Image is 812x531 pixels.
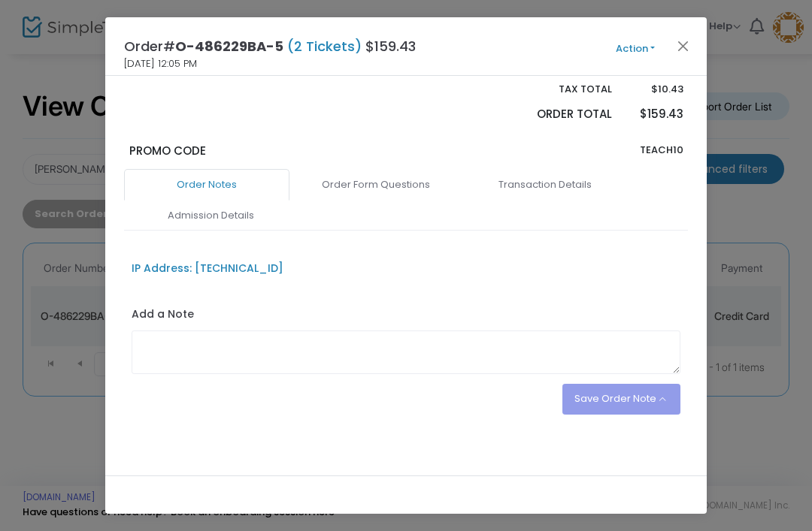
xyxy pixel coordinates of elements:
[132,261,283,276] div: IP Address: [TECHNICAL_ID]
[626,106,683,123] p: $159.43
[124,169,289,201] a: Order Notes
[128,200,293,231] a: Admission Details
[590,41,680,57] button: Action
[484,82,612,97] p: Tax Total
[462,169,628,201] a: Transaction Details
[293,169,459,201] a: Order Form Questions
[626,82,683,97] p: $10.43
[484,106,612,123] p: Order Total
[175,37,283,56] span: O-486229BA-5
[124,36,416,56] h4: Order# $159.43
[406,143,690,170] div: TEACH10
[132,306,194,326] label: Add a Note
[124,56,197,71] span: [DATE] 12:05 PM
[129,143,399,160] p: Promo Code
[674,36,693,56] button: Close
[283,37,365,56] span: (2 Tickets)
